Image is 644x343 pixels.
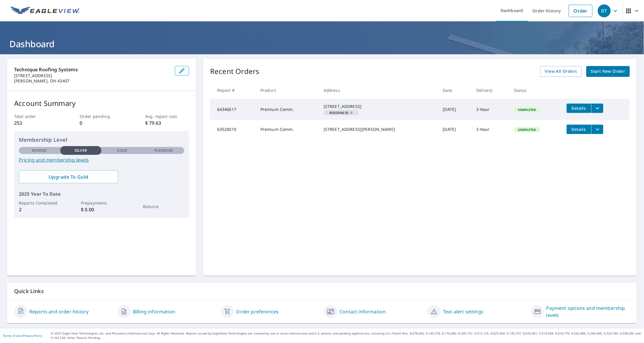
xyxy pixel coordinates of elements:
span: Completed [515,128,540,132]
span: Details [570,126,588,132]
td: 3 Hour [471,99,509,120]
p: $ 79.63 [145,119,189,126]
th: Address [319,82,438,99]
p: 0 [80,119,123,126]
span: Upgrade To Gold [24,174,113,180]
p: 253 [14,119,58,126]
p: Platinum [154,148,173,153]
p: Avg. report cost [145,113,189,119]
span: Details [570,105,588,111]
a: Text alert settings [443,308,484,315]
p: Order pending [80,113,123,119]
th: Delivery [471,82,509,99]
td: Premium Comm. [256,99,319,120]
td: Premium Comm. [256,120,319,139]
p: 2025 Year To Date [19,190,184,197]
p: $ 0.00 [81,206,122,213]
a: Terms of Use [3,334,21,338]
p: Technique Roofing Systems [14,66,170,73]
th: Status [509,82,562,99]
div: BT [598,4,611,17]
a: Contact information [339,308,386,315]
div: [STREET_ADDRESS][PERSON_NAME] [324,126,434,132]
p: Balance [143,203,184,209]
button: detailsBtn-64346617 [567,104,591,113]
button: filesDropdownBtn-63528010 [591,125,603,134]
a: Upgrade To Gold [19,170,118,183]
p: Bronze [32,148,47,153]
a: Pricing and membership levels [19,156,184,163]
span: Start New Order [591,68,625,75]
th: Product [256,82,319,99]
button: filesDropdownBtn-64346617 [591,104,603,113]
td: 3 Hour [471,120,509,139]
span: View All Orders [545,68,577,75]
p: [STREET_ADDRESS] [14,73,170,78]
a: Privacy Policy [23,334,42,338]
p: Quick Links [14,288,630,295]
td: 63528010 [210,120,256,139]
img: EV Logo [11,6,80,15]
p: Account Summary [14,98,189,109]
em: Building ID [329,111,349,114]
p: Gold [117,148,127,153]
td: [DATE] [438,99,471,120]
div: [STREET_ADDRESS] [324,104,434,109]
th: Report # [210,82,256,99]
span: 9 [326,111,356,114]
p: Membership Level [19,136,184,144]
p: Prepayments [81,200,122,206]
th: Date [438,82,471,99]
a: Reports and order history [29,308,88,315]
a: View All Orders [540,66,582,77]
a: Billing information [133,308,175,315]
p: Recent Orders [210,66,260,77]
p: Total order [14,113,58,119]
a: Order [569,5,593,17]
h1: Dashboard [7,38,637,50]
p: | [3,334,42,337]
p: Silver [75,148,87,153]
td: [DATE] [438,120,471,139]
a: Start New Order [586,66,630,77]
td: 64346617 [210,99,256,120]
p: 2 [19,206,60,213]
a: Order preferences [236,308,279,315]
span: Completed [515,108,540,112]
button: detailsBtn-63528010 [567,125,591,134]
p: Reports Completed [19,200,60,206]
a: Payment options and membership levels [546,305,630,319]
p: © 2025 Eagle View Technologies, Inc. and Pictometry International Corp. All Rights Reserved. Repo... [51,331,641,340]
p: [PERSON_NAME], OH 43407 [14,78,170,84]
